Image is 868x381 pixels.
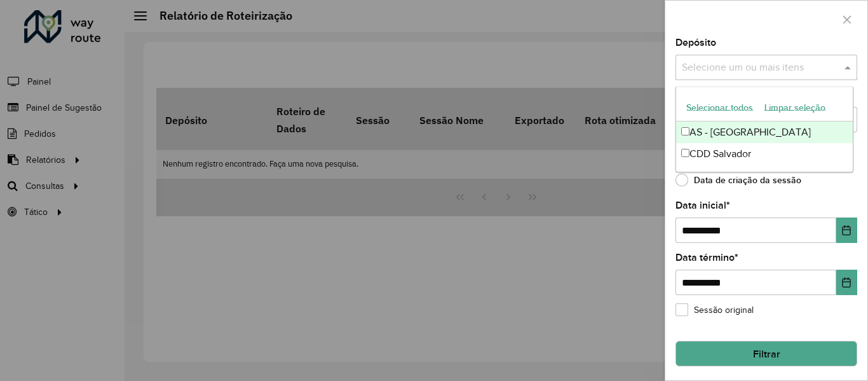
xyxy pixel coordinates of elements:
font: Data de criação da sessão [694,175,801,185]
button: Filtrar [675,341,857,366]
font: Limpar seleção [764,102,825,113]
button: Escolha a data [836,218,857,243]
button: Limpar seleção [759,97,831,117]
button: Selecionar todos [681,97,759,117]
font: AS - [GEOGRAPHIC_DATA] [689,127,811,137]
font: Data término [675,252,735,263]
font: Selecionar todos [686,102,753,113]
font: Data inicial [675,200,726,211]
font: Sessão original [694,305,754,315]
button: Escolha a data [836,270,857,295]
ng-dropdown-panel: Lista de opções [675,87,853,172]
font: Depósito [675,37,716,48]
font: Filtrar [753,349,780,359]
font: CDD Salvador [689,148,751,159]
